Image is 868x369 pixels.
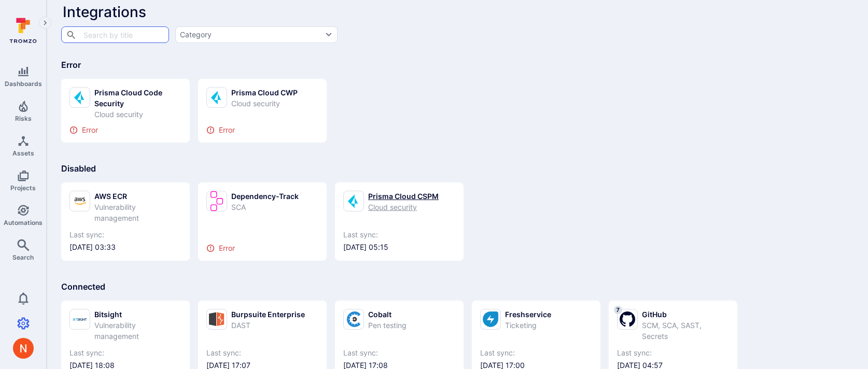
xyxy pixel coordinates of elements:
[94,87,181,109] div: Prisma Cloud Code Security
[642,320,729,342] div: SCM, SCA, SAST, Secrets
[4,219,43,226] span: Automations
[41,19,49,27] i: Expand navigation menu
[94,191,181,202] div: AWS ECR
[231,309,305,320] div: Burpsuite Enterprise
[505,309,551,320] div: Freshservice
[13,338,34,359] div: Neeren Patki
[231,320,305,331] div: DAST
[12,149,34,157] span: Assets
[642,309,729,320] div: GitHub
[368,191,439,202] div: Prisma Cloud CSPM
[69,191,181,252] a: AWS ECRVulnerability managementLast sync:[DATE] 03:33
[39,17,51,29] button: Expand navigation menu
[69,126,181,134] div: Error
[480,348,592,358] span: Last sync:
[231,202,299,212] div: SCA
[206,244,318,252] div: Error
[69,348,181,358] span: Last sync:
[505,320,551,331] div: Ticketing
[343,242,455,252] span: [DATE] 05:15
[368,309,407,320] div: Cobalt
[69,87,181,134] a: Prisma Cloud Code SecurityCloud securityError
[231,191,299,202] div: Dependency-Track
[206,191,318,252] a: Dependency-TrackSCAError
[94,320,181,342] div: Vulnerability management
[10,184,36,192] span: Projects
[175,26,338,43] button: Category
[94,309,181,320] div: Bitsight
[12,253,34,261] span: Search
[343,230,455,240] span: Last sync:
[368,320,407,331] div: Pen testing
[61,163,96,174] span: Disabled
[81,25,148,44] input: Search by title
[69,230,181,240] span: Last sync:
[368,202,439,212] div: Cloud security
[13,338,34,359] img: ACg8ocIprwjrgDQnDsNSk9Ghn5p5-B8DpAKWoJ5Gi9syOE4K59tr4Q=s96-c
[231,98,298,109] div: Cloud security
[15,115,32,122] span: Risks
[69,242,181,252] span: [DATE] 03:33
[180,30,212,40] div: Category
[617,348,729,358] span: Last sync:
[343,191,455,252] a: Prisma Cloud CSPMCloud securityLast sync:[DATE] 05:15
[343,348,455,358] span: Last sync:
[206,87,318,134] a: Prisma Cloud CWPCloud securityError
[61,281,105,292] span: Connected
[94,109,181,120] div: Cloud security
[206,348,318,358] span: Last sync:
[206,126,318,134] div: Error
[231,87,298,98] div: Prisma Cloud CWP
[614,306,622,314] span: 7
[63,3,146,21] span: Integrations
[5,80,42,88] span: Dashboards
[94,202,181,223] div: Vulnerability management
[61,60,81,70] span: Error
